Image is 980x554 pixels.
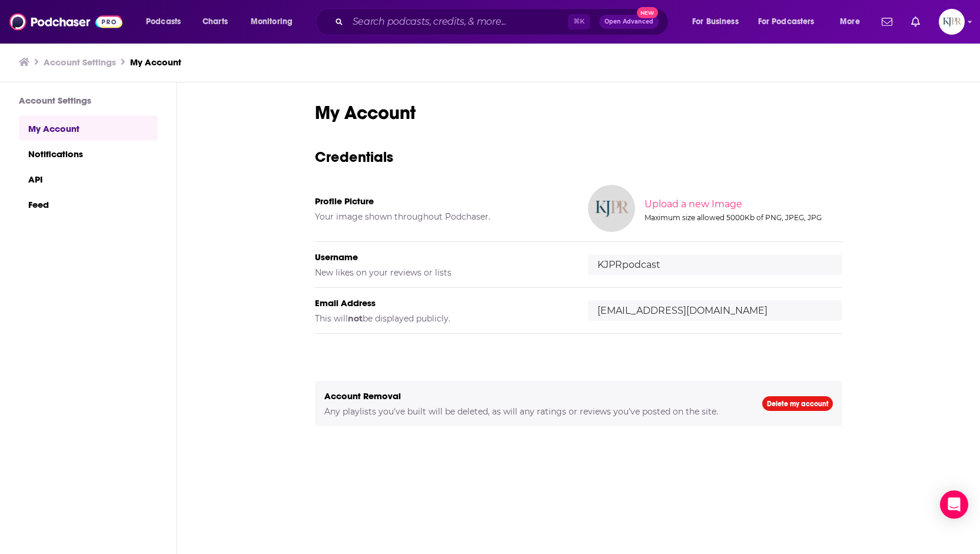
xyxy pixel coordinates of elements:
a: Delete my account [762,396,833,411]
img: Podchaser - Follow, Share and Rate Podcasts [9,11,122,33]
a: Charts [195,12,235,31]
button: Show profile menu [939,9,965,35]
span: For Business [692,14,739,30]
button: open menu [750,12,832,31]
span: Podcasts [146,14,181,30]
span: More [840,14,860,30]
h3: Credentials [315,148,842,166]
a: Notifications [19,141,158,166]
button: open menu [242,12,308,31]
span: Open Advanced [604,19,653,25]
span: Monitoring [251,14,293,30]
h5: Your image shown throughout Podchaser. [315,211,569,222]
a: Feed [19,191,158,217]
a: API [19,166,158,191]
button: Open AdvancedNew [599,15,659,29]
input: email [588,300,842,321]
a: My Account [19,115,158,141]
h1: My Account [315,101,842,124]
a: Show notifications dropdown [877,12,897,32]
h5: New likes on your reviews or lists [315,267,569,278]
button: open menu [138,12,196,31]
div: Maximum size allowed 5000Kb of PNG, JPEG, JPG [645,213,840,222]
h3: Account Settings [19,95,158,106]
button: open menu [832,12,875,31]
img: Your profile image [588,185,635,232]
h5: This will be displayed publicly. [315,313,569,324]
button: open menu [684,12,753,31]
b: not [348,313,363,324]
img: User Profile [939,9,965,35]
h5: Profile Picture [315,195,569,207]
input: username [588,254,842,275]
span: ⌘ K [568,14,590,29]
span: For Podcasters [758,14,815,30]
h5: Email Address [315,297,569,308]
span: New [637,7,658,18]
span: Logged in as KJPRpodcast [939,9,965,35]
a: Account Settings [44,57,116,68]
div: Open Intercom Messenger [940,490,968,519]
h5: Username [315,251,569,263]
input: Search podcasts, credits, & more... [348,12,568,31]
div: Search podcasts, credits, & more... [327,8,680,35]
h5: Account Removal [324,390,743,402]
a: My Account [130,57,181,68]
h5: Any playlists you've built will be deleted, as will any ratings or reviews you've posted on the s... [324,406,743,417]
span: Charts [202,14,228,30]
a: Show notifications dropdown [906,12,925,32]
